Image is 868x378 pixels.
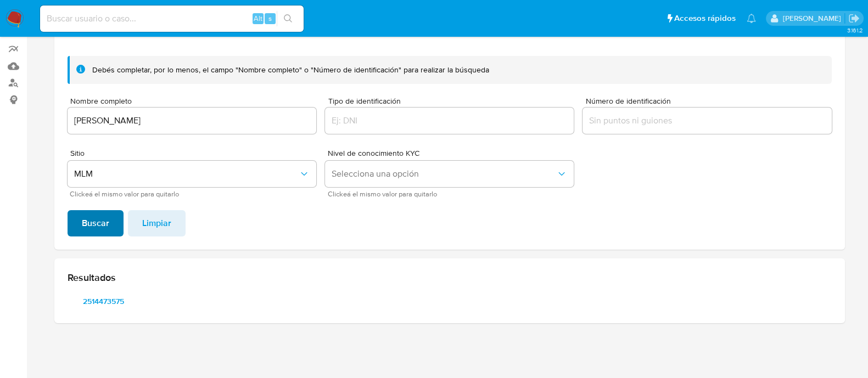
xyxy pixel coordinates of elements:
[674,13,736,24] span: Accesos rápidos
[747,14,756,23] a: Notificaciones
[848,13,860,24] a: Salir
[277,11,299,26] button: search-icon
[847,26,863,35] span: 3.161.2
[40,12,304,26] input: Buscar usuario o caso...
[254,13,262,24] span: Alt
[268,13,272,24] span: s
[782,13,844,24] p: anamaria.arriagasanchez@mercadolibre.com.mx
